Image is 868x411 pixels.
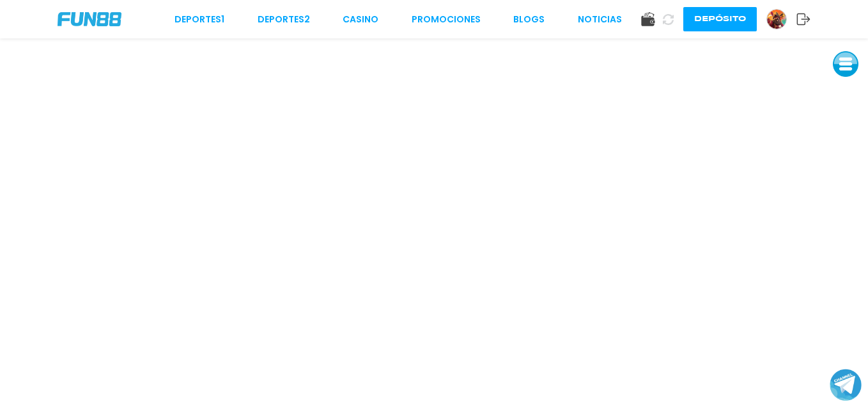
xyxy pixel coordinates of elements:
a: NOTICIAS [578,13,622,26]
a: Promociones [412,13,481,26]
img: Company Logo [58,12,121,26]
button: Depósito [683,7,757,31]
a: BLOGS [513,13,545,26]
a: Avatar [766,9,796,29]
a: Deportes2 [258,13,310,26]
button: Join telegram channel [830,368,862,401]
img: Avatar [767,10,786,29]
a: Deportes1 [174,13,224,26]
a: CASINO [343,13,378,26]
